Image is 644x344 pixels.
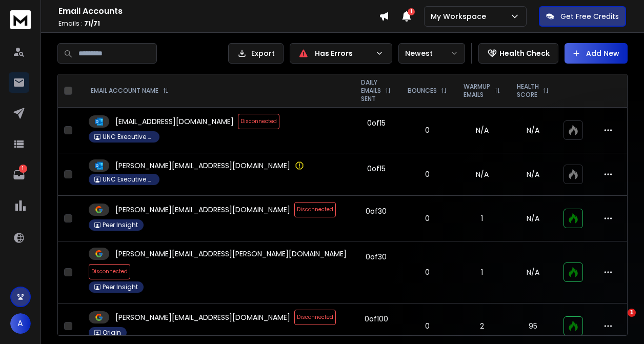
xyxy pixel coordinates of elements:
span: Disconnected [294,310,336,325]
td: 1 [455,196,509,241]
button: A [10,313,31,334]
p: Emails : [58,19,379,28]
span: 1 [628,309,636,317]
a: 1 [9,165,29,185]
p: 0 [406,321,449,331]
td: N/A [455,108,509,153]
p: [PERSON_NAME][EMAIL_ADDRESS][DOMAIN_NAME] [115,160,290,171]
button: Export [228,43,284,64]
h1: Email Accounts [58,5,379,17]
button: Health Check [478,43,558,64]
p: DAILY EMAILS SENT [361,78,381,103]
p: 0 [406,169,449,179]
span: Disconnected [89,264,130,279]
p: Peer Insight [103,221,138,229]
div: 0 of 100 [365,314,388,324]
button: Get Free Credits [539,6,626,27]
span: Disconnected [294,202,336,217]
p: [PERSON_NAME][EMAIL_ADDRESS][DOMAIN_NAME] [115,312,290,322]
p: 1 [19,165,27,173]
p: Origin [103,329,121,337]
p: 0 [406,213,449,224]
p: HEALTH SCORE [517,83,539,99]
p: N/A [515,169,551,179]
p: BOUNCES [408,87,437,95]
div: 0 of 30 [366,252,387,262]
p: 0 [406,125,449,135]
p: My Workspace [431,11,490,22]
p: Has Errors [315,48,371,58]
p: N/A [515,213,551,224]
span: 71 / 71 [84,19,100,28]
p: [PERSON_NAME][EMAIL_ADDRESS][DOMAIN_NAME] [115,205,290,215]
div: 0 of 30 [366,206,387,216]
p: UNC Executive Development [103,175,154,184]
iframe: Intercom live chat [607,309,631,333]
img: logo [10,10,31,29]
div: 0 of 15 [367,164,386,174]
p: 0 [406,267,449,277]
button: Newest [398,43,465,64]
button: Add New [565,43,628,64]
p: N/A [515,125,551,135]
div: EMAIL ACCOUNT NAME [91,87,169,95]
p: Health Check [499,48,550,58]
p: Get Free Credits [560,11,619,22]
p: [EMAIL_ADDRESS][DOMAIN_NAME] [115,116,234,127]
td: N/A [455,153,509,196]
p: WARMUP EMAILS [464,83,490,99]
span: Disconnected [238,114,279,129]
div: 0 of 15 [367,118,386,128]
p: [PERSON_NAME][EMAIL_ADDRESS][PERSON_NAME][DOMAIN_NAME] [115,249,347,259]
span: 1 [408,8,415,15]
p: Peer Insight [103,283,138,291]
p: UNC Executive Development [103,133,154,141]
td: 1 [455,241,509,303]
